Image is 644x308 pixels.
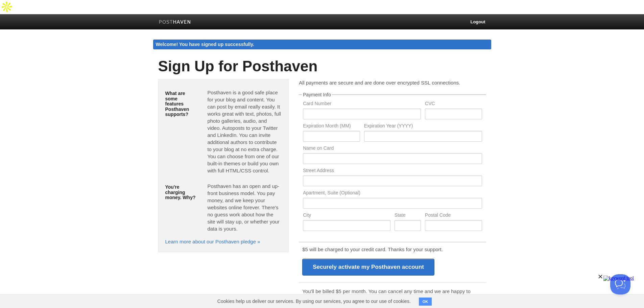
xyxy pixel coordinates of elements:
div: Keywords by Traffic [76,40,112,44]
label: Name on Card [303,146,482,152]
button: OK [419,298,432,306]
label: Expiration Year (YYYY) [364,123,482,130]
h1: Sign Up for Posthaven [158,58,486,74]
p: All payments are secure and are done over encrypted SSL connections. [299,79,486,86]
label: State [395,213,421,219]
a: Learn more about our Posthaven pledge » [165,239,260,244]
div: v 4.0.25 [19,11,33,16]
h5: You're charging money. Why? [165,185,197,200]
label: Apartment, Suite (Optional) [303,190,482,197]
label: Card Number [303,101,421,108]
label: CVC [425,101,482,108]
label: City [303,213,390,219]
input: Securely activate my Posthaven account [302,259,434,276]
p: Posthaven is a good safe place for your blog and content. You can post by email really easily. It... [207,89,282,174]
a: Logout [465,14,490,29]
h5: What are some features Posthaven supports? [165,91,197,117]
p: Posthaven has an open and up-front business model. You pay money, and we keep your websites onlin... [207,183,282,232]
span: Cookies help us deliver our services. By using our services, you agree to our use of cookies. [211,294,418,308]
label: Street Address [303,168,482,174]
img: tab_keywords_by_traffic_grey.svg [68,39,74,45]
p: You'll be billed $5 per month. You can cancel any time and we are happy to refund your payment if... [302,288,482,302]
img: tab_domain_overview_orange.svg [20,39,25,45]
img: website_grey.svg [11,18,16,23]
legend: Payment Info [302,92,332,97]
img: Posthaven-bar [159,20,191,25]
div: Welcome! You have signed up successfully. [153,40,491,49]
div: Domain Overview [27,40,61,44]
label: Expiration Month (MM) [303,123,360,130]
iframe: Help Scout Beacon - Open [610,274,630,294]
p: $5 will be charged to your credit card. Thanks for your support. [302,246,482,253]
img: logo_orange.svg [11,11,16,16]
label: Postal Code [425,213,482,219]
div: Domain: [DOMAIN_NAME] [18,18,74,23]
